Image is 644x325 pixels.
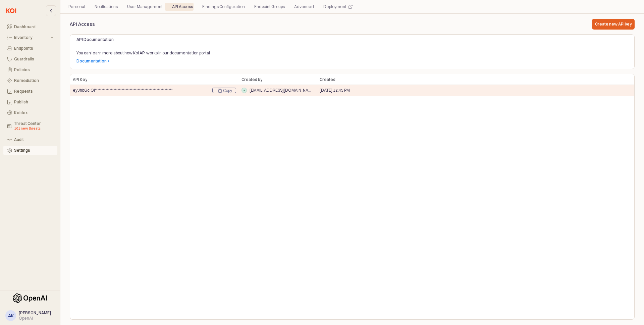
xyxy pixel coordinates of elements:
div: Personal [68,3,85,11]
span: Created [320,77,335,82]
div: Threat Center [14,121,53,131]
button: Create new API key [592,19,635,30]
span: [DATE] 12:45 PM [320,88,350,93]
div: Deployment [323,3,346,11]
span: API Key [73,77,87,82]
p: You can learn more about how Koi API works in our documentation portal [76,50,582,56]
div: Endpoints [14,46,53,51]
div: API Access [168,3,197,11]
div: Copy [223,88,232,93]
button: Documentation > [76,58,110,64]
div: Audit [14,137,53,142]
div: Advanced [290,3,318,11]
div: Remediation [14,78,53,83]
span: Created by [241,77,262,82]
div: Notifications [95,3,118,11]
span: [EMAIL_ADDRESS][DOMAIN_NAME] [250,88,314,93]
span: [PERSON_NAME] [19,310,51,315]
div: Koidex [14,110,53,115]
div: API Access [172,3,193,11]
div: Personal [64,3,89,11]
p: API Access [70,21,153,28]
button: Koidex [3,108,57,118]
button: Guardrails [3,54,57,64]
button: AK [5,310,16,321]
div: Endpoint Groups [250,3,289,11]
div: Deployment [319,3,357,11]
div: Notifications [91,3,122,11]
div: Endpoint Groups [254,3,285,11]
button: Publish [3,97,57,107]
div: User Management [127,3,163,11]
span: a [242,88,247,93]
div: AK [8,312,14,319]
button: Audit [3,135,57,144]
button: Policies [3,65,57,75]
div: Findings Configuration [198,3,249,11]
div: Publish [14,100,53,104]
button: Settings [3,146,57,155]
div: Copy [212,88,236,93]
div: Policies [14,67,53,72]
div: Inventory [14,35,49,40]
div: 101 new threats [14,126,53,131]
div: OpenAI [19,316,51,321]
div: Requests [14,89,53,94]
div: Dashboard [14,25,53,29]
button: Threat Center [3,119,57,134]
button: Dashboard [3,22,57,32]
div: Guardrails [14,57,53,61]
button: Requests [3,87,57,96]
p: Create new API key [595,21,632,27]
button: Endpoints [3,44,57,53]
div: Settings [14,148,53,153]
button: Inventory [3,33,57,42]
div: Advanced [294,3,314,11]
div: User Management [123,3,167,11]
div: Findings Configuration [202,3,245,11]
button: Remediation [3,76,57,85]
p: API Documentation [76,37,628,43]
